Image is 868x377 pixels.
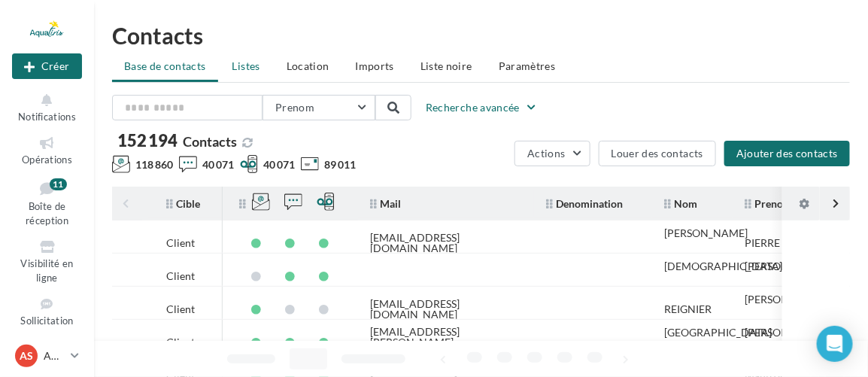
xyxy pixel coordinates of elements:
[664,261,782,272] div: [DEMOGRAPHIC_DATA]
[514,141,590,166] button: Actions
[20,257,73,284] span: Visibilité en ligne
[183,133,237,150] span: Contacts
[232,59,260,72] span: Listes
[664,327,772,338] div: [GEOGRAPHIC_DATA]
[356,59,394,72] span: Imports
[745,197,792,210] span: Prenom
[370,197,401,210] span: Mail
[12,236,82,287] a: Visibilité en ligne
[370,299,522,320] div: [EMAIL_ADDRESS][DOMAIN_NAME]
[135,157,173,172] span: 118 860
[12,89,82,126] button: Notifications
[370,233,522,254] div: [EMAIL_ADDRESS][DOMAIN_NAME]
[12,342,82,370] a: AS AQUATIRIS Siège
[745,294,828,305] div: [PERSON_NAME]
[527,147,565,160] span: Actions
[499,59,556,72] span: Paramètres
[664,360,748,371] div: [PERSON_NAME]
[166,337,195,348] div: Client
[166,271,195,281] div: Client
[166,304,195,315] div: Client
[117,132,178,149] span: 152 194
[817,326,853,362] div: Open Intercom Messenger
[20,315,73,341] span: Sollicitation d'avis
[745,327,828,338] div: [PERSON_NAME]
[324,157,356,172] span: 89 011
[12,53,82,79] button: Créer
[12,293,82,344] a: Sollicitation d'avis
[18,111,76,123] span: Notifications
[12,132,82,169] a: Opérations
[263,95,375,120] button: Prenom
[599,141,716,166] button: Louer des contacts
[50,178,67,190] div: 11
[12,175,82,230] a: Boîte de réception11
[12,53,82,79] div: Nouvelle campagne
[745,261,828,272] div: [PERSON_NAME]
[166,238,195,248] div: Client
[20,348,33,363] span: AS
[745,238,780,248] div: PIERRE
[664,228,748,239] div: [PERSON_NAME]
[263,157,295,172] span: 40 071
[724,141,850,166] button: Ajouter des contacts
[664,197,697,210] span: Nom
[112,24,850,47] h1: Contacts
[546,197,623,210] span: Denomination
[420,99,544,117] button: Recherche avancée
[166,197,200,210] span: Cible
[44,348,65,363] p: AQUATIRIS Siège
[275,101,314,114] span: Prenom
[420,59,472,72] span: Liste noire
[26,200,68,227] span: Boîte de réception
[370,327,522,358] div: [EMAIL_ADDRESS][PERSON_NAME][DOMAIN_NAME]
[287,59,329,72] span: Location
[22,154,72,166] span: Opérations
[664,304,712,315] div: REIGNIER
[202,157,234,172] span: 40 071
